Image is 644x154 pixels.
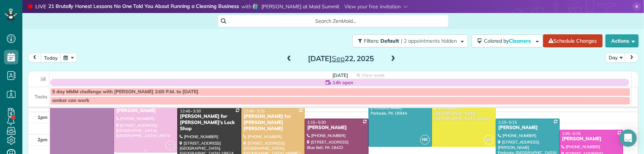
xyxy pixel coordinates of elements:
span: NK [420,135,430,145]
div: [PERSON_NAME] [498,125,557,131]
span: Colored by [484,38,534,44]
span: with [241,3,251,10]
span: [DATE] [332,72,348,78]
span: amber can work [52,98,89,103]
button: Day [605,53,626,63]
span: Filters: [364,38,379,44]
span: View week [362,72,385,78]
span: 1pm [38,114,48,120]
span: 14h open [332,79,353,86]
span: 12:45 - 3:15 [244,108,265,114]
span: Cleaners [509,38,532,44]
span: 12:45 - 3:30 [180,108,201,114]
div: [PERSON_NAME] [307,125,366,131]
span: 1:45 - 5:15 [562,131,581,136]
button: Actions [605,34,639,47]
div: Open Intercom Messenger [619,129,637,147]
a: Schedule Changes [543,34,603,47]
button: Colored byCleaners [472,34,543,47]
span: 5 day MMM challenge with [PERSON_NAME] 2:00 P.M. to [DATE] [52,89,198,95]
span: [PERSON_NAME] at Maid Summit [261,3,339,10]
div: [PERSON_NAME] [116,108,176,114]
div: [PERSON_NAME] for [PERSON_NAME] [PERSON_NAME] [243,114,303,132]
span: Sep [332,54,345,63]
small: 2 [166,145,175,151]
div: [PERSON_NAME] [562,136,621,142]
img: angela-brown-4d683074ae0fcca95727484455e3f3202927d5098cd1ff65ad77dadb9e4011d8.jpg [253,4,259,9]
span: 2pm [38,137,48,142]
span: 1:15 - 5:30 [307,120,326,125]
div: [PERSON_NAME] for [PERSON_NAME]'s Lock Shop [180,114,239,132]
button: prev [28,53,41,63]
span: Default [381,38,400,44]
span: 1:15 - 5:15 [498,120,517,125]
button: Filters: Default | 2 appointments hidden [352,34,468,47]
a: Filters: Default | 2 appointments hidden [349,34,468,47]
button: next [625,53,639,63]
button: today [41,53,61,63]
strong: 21 Brutally Honest Lessons No One Told You About Running a Cleaning Business [48,3,239,10]
h2: [DATE] 22, 2025 [296,55,386,63]
span: KF [168,142,172,146]
span: SM [484,135,494,145]
span: | 2 appointments hidden [401,38,457,44]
